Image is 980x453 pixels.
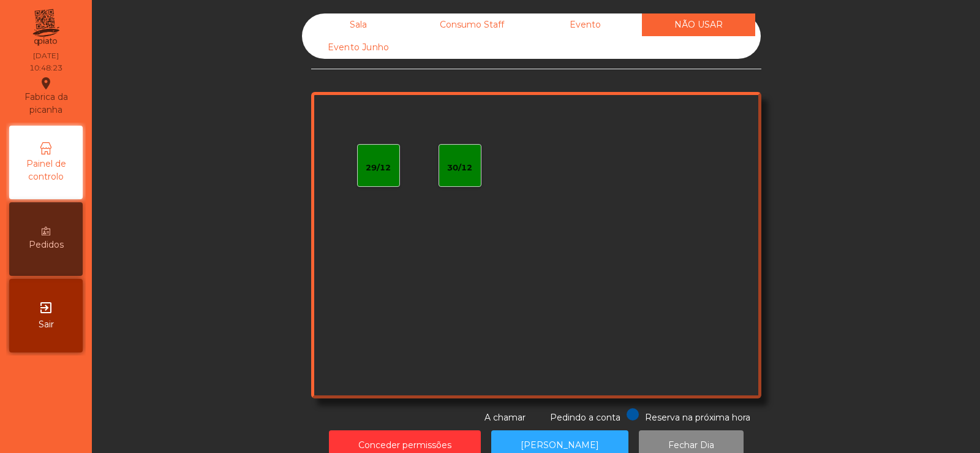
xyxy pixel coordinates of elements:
div: Evento Junho [302,36,415,59]
span: Pedindo a conta [550,412,620,423]
span: A chamar [484,412,526,423]
span: Reserva na próxima hora [645,412,750,423]
div: Evento [529,13,642,36]
div: NÃO USAR [642,13,755,36]
img: qpiato [31,6,61,49]
i: exit_to_app [39,300,53,315]
div: [DATE] [33,50,59,61]
div: Sala [302,13,415,36]
div: Fabrica da picanha [10,76,82,116]
div: 29/12 [366,162,391,174]
span: Sair [39,318,54,331]
span: Pedidos [29,238,64,251]
span: Painel de controlo [12,158,80,183]
div: 10:48:23 [29,63,62,74]
div: Consumo Staff [415,13,529,36]
div: 30/12 [447,162,472,174]
i: location_on [39,76,53,91]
